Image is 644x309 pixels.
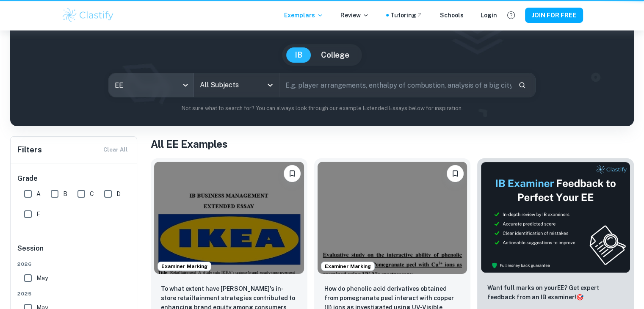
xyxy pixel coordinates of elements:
[525,8,583,23] button: JOIN FOR FREE
[481,162,630,273] img: Thumbnail
[36,189,41,199] span: A
[36,210,40,219] span: E
[447,165,464,182] button: Please log in to bookmark exemplars
[109,73,193,97] div: EE
[340,11,369,20] p: Review
[481,11,497,20] a: Login
[116,189,121,199] span: D
[286,47,311,63] button: IB
[504,8,518,22] button: Help and Feedback
[36,273,48,283] span: May
[17,144,42,156] h6: Filters
[318,162,467,274] img: Chemistry EE example thumbnail: How do phenolic acid derivatives obtaine
[264,79,276,91] button: Open
[17,260,131,268] span: 2026
[284,165,301,182] button: Please log in to bookmark exemplars
[390,11,423,20] a: Tutoring
[312,47,358,63] button: College
[17,243,131,260] h6: Session
[151,136,634,152] h1: All EE Examples
[487,283,624,302] p: Want full marks on your EE ? Get expert feedback from an IB examiner!
[576,294,583,301] span: 🎯
[515,78,529,92] button: Search
[63,189,67,199] span: B
[90,189,94,199] span: C
[17,104,627,113] p: Not sure what to search for? You can always look through our example Extended Essays below for in...
[279,73,511,97] input: E.g. player arrangements, enthalpy of combustion, analysis of a big city...
[61,7,115,24] img: Clastify logo
[17,174,131,184] h6: Grade
[284,11,323,20] p: Exemplars
[154,162,304,274] img: Business and Management EE example thumbnail: To what extent have IKEA's in-store reta
[17,290,131,298] span: 2025
[440,11,464,20] a: Schools
[321,262,374,270] span: Examiner Marking
[158,262,211,270] span: Examiner Marking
